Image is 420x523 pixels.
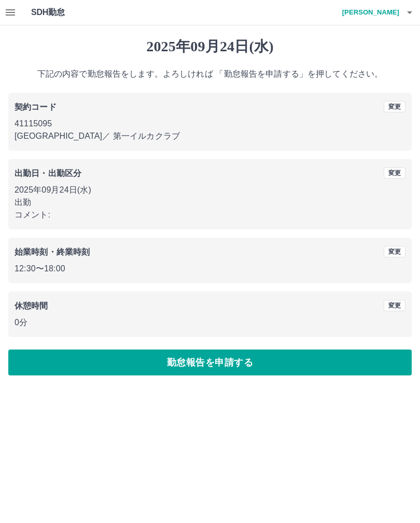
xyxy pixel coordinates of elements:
p: コメント: [15,209,405,221]
button: 勤怠報告を申請する [8,350,412,375]
b: 契約コード [15,103,57,111]
h1: 2025年09月24日(水) [8,38,412,55]
b: 始業時刻・終業時刻 [15,248,90,256]
button: 変更 [384,300,405,311]
b: 休憩時間 [15,301,48,310]
p: 12:30 〜 18:00 [15,263,405,275]
p: 下記の内容で勤怠報告をします。よろしければ 「勤怠報告を申請する」を押してください。 [8,68,412,80]
button: 変更 [384,246,405,257]
p: 0分 [15,316,405,329]
p: [GEOGRAPHIC_DATA] ／ 第一イルカクラブ [15,130,405,142]
button: 変更 [384,167,405,179]
b: 出勤日・出勤区分 [15,169,81,178]
p: 出勤 [15,196,405,209]
p: 41115095 [15,118,405,130]
button: 変更 [384,101,405,112]
p: 2025年09月24日(水) [15,184,405,196]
